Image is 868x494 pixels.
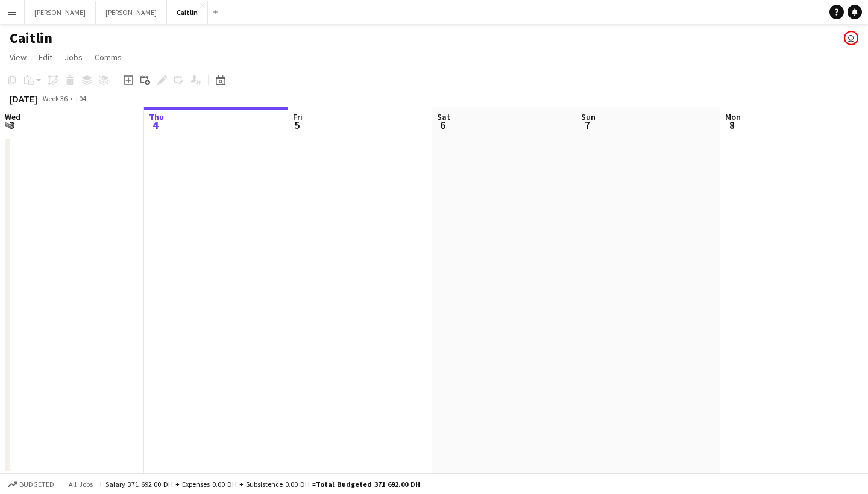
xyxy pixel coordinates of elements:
h1: Caitlin [10,29,52,47]
a: Comms [90,49,127,65]
span: 3 [3,118,20,132]
span: Thu [149,111,164,122]
span: Budgeted [19,480,54,489]
span: Edit [39,52,52,63]
div: Salary 371 692.00 DH + Expenses 0.00 DH + Subsistence 0.00 DH = [105,480,420,489]
span: Comms [95,52,122,63]
a: Edit [34,49,57,65]
span: Mon [725,111,741,122]
span: Week 36 [40,94,70,103]
a: Jobs [60,49,87,65]
span: Fri [293,111,303,122]
span: Total Budgeted 371 692.00 DH [316,480,420,489]
button: [PERSON_NAME] [25,1,96,24]
span: Jobs [64,52,83,63]
span: View [10,52,27,63]
span: 4 [147,118,164,132]
a: View [5,49,31,65]
div: [DATE] [10,93,37,105]
app-user-avatar: Caitlin Aldendorff [844,31,858,45]
span: All jobs [66,480,95,489]
button: Budgeted [6,478,56,491]
span: Sun [581,111,596,122]
button: Caitlin [167,1,208,24]
span: 8 [723,118,741,132]
span: Wed [5,111,20,122]
button: [PERSON_NAME] [96,1,167,24]
span: Sat [437,111,450,122]
span: 7 [579,118,596,132]
div: +04 [75,94,86,103]
span: 6 [435,118,450,132]
span: 5 [291,118,303,132]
